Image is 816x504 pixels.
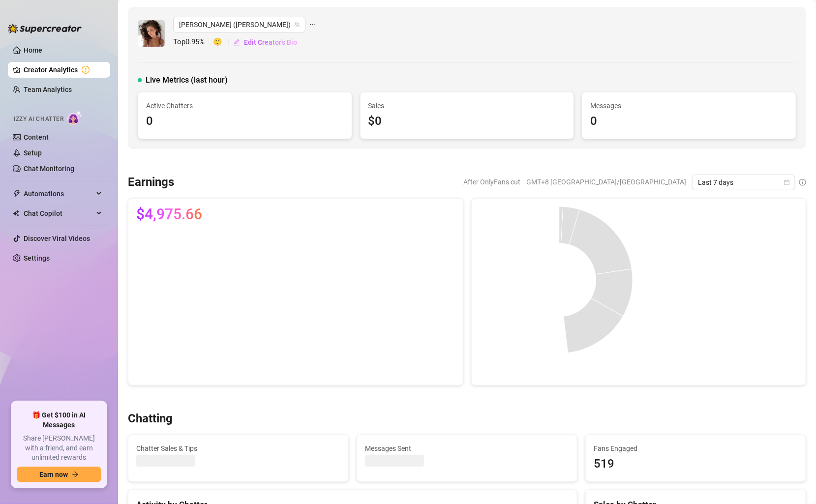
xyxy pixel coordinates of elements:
div: 0 [146,112,344,131]
span: calendar [784,179,790,185]
span: Sales [368,100,566,111]
span: ellipsis [309,17,316,32]
span: Live Metrics (last hour) [146,74,228,86]
span: thunderbolt [13,190,21,198]
button: Edit Creator's Bio [233,34,298,50]
span: 🙂 [213,36,233,48]
img: Chloe [138,20,165,47]
img: AI Chatter [67,111,83,125]
a: Discover Viral Videos [24,235,90,242]
a: Creator Analytics exclamation-circle [24,62,102,78]
span: 🎁 Get $100 in AI Messages [17,411,101,430]
a: Content [24,133,49,141]
a: Chat Monitoring [24,165,74,173]
span: Izzy AI Chatter [14,115,63,124]
span: Fans Engaged [594,443,798,454]
span: edit [233,39,240,46]
a: Settings [24,254,50,262]
span: info-circle [799,179,806,186]
span: Edit Creator's Bio [244,38,297,46]
span: Last 7 days [698,175,789,190]
span: Share [PERSON_NAME] with a friend, and earn unlimited rewards [17,434,101,463]
h3: Earnings [128,175,174,190]
span: GMT+8 [GEOGRAPHIC_DATA]/[GEOGRAPHIC_DATA] [526,175,686,189]
span: team [294,22,300,28]
span: Top 0.95 % [173,36,213,48]
span: Chloe (chloerosenbaum) [179,17,300,32]
span: After OnlyFans cut [463,175,520,189]
span: Chat Copilot [24,206,93,221]
div: 0 [590,112,788,131]
span: Earn now [39,471,68,478]
button: Earn nowarrow-right [17,467,101,482]
span: Chatter Sales & Tips [136,443,340,454]
a: Home [24,46,42,54]
a: Team Analytics [24,86,72,93]
span: $4,975.66 [136,207,202,222]
span: arrow-right [72,471,79,478]
span: Messages Sent [365,443,569,454]
img: logo-BBDzfeDw.svg [8,24,82,33]
span: Active Chatters [146,100,344,111]
h3: Chatting [128,411,173,427]
a: Setup [24,149,42,157]
span: Messages [590,100,788,111]
div: $0 [368,112,566,131]
img: Chat Copilot [13,210,19,217]
span: Automations [24,186,93,202]
div: 519 [594,455,798,474]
